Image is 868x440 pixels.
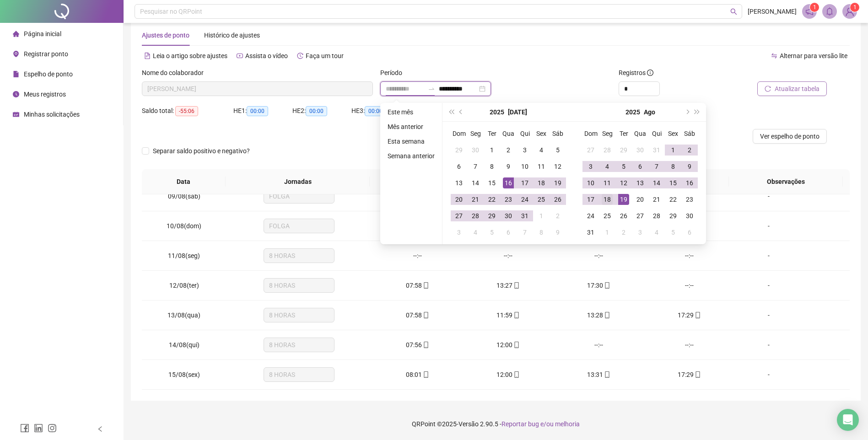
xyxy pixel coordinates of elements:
[644,103,655,121] button: month panel
[771,53,777,59] span: swap
[247,106,268,116] span: 00:00
[665,125,681,142] th: Sex
[729,169,843,194] th: Observações
[292,106,351,116] div: HE 2:
[632,175,648,191] td: 2025-08-13
[500,142,517,158] td: 2025-07-02
[536,194,547,205] div: 25
[536,145,547,156] div: 4
[651,145,662,156] div: 31
[810,3,819,12] sup: 1
[684,161,695,172] div: 9
[648,125,665,142] th: Qui
[585,145,596,156] div: 27
[850,3,859,12] sup: Atualize o seu contato no menu Meus Dados
[384,107,438,118] li: Este mês
[533,175,550,191] td: 2025-07-18
[470,227,481,238] div: 4
[503,210,514,221] div: 30
[651,340,727,350] div: --:--
[500,208,517,224] td: 2025-07-30
[142,106,233,116] div: Saldo total:
[517,208,533,224] td: 2025-07-31
[602,210,613,221] div: 25
[428,85,435,92] span: to
[519,145,530,156] div: 3
[648,224,665,241] td: 2025-09-04
[582,224,599,241] td: 2025-08-31
[582,125,599,142] th: Dom
[552,194,563,205] div: 26
[453,210,464,221] div: 27
[665,191,681,208] td: 2025-08-22
[681,224,698,241] td: 2025-09-06
[384,121,438,132] li: Mês anterior
[380,68,408,78] label: Período
[500,125,517,142] th: Qua
[550,175,566,191] td: 2025-07-19
[681,158,698,175] td: 2025-08-09
[635,210,646,221] div: 27
[451,208,467,224] td: 2025-07-27
[351,106,410,116] div: HE 3:
[470,161,481,172] div: 7
[742,340,796,350] div: -
[684,145,695,156] div: 2
[651,310,727,320] div: 17:29
[168,193,200,200] span: 09/08(sáb)
[142,32,189,39] span: Ajustes de ponto
[632,158,648,175] td: 2025-08-06
[599,142,615,158] td: 2025-07-28
[615,175,632,191] td: 2025-08-12
[269,189,329,203] span: FOLGA
[665,175,681,191] td: 2025-08-15
[446,103,456,121] button: super-prev-year
[648,158,665,175] td: 2025-08-07
[470,370,546,380] div: 12:00
[651,251,727,261] div: --:--
[269,368,329,381] span: 8 HORAS
[552,145,563,156] div: 5
[552,177,563,188] div: 19
[167,311,200,319] span: 13/08(qua)
[13,31,19,37] span: home
[379,191,455,201] div: --:--
[24,111,80,118] span: Minhas solicitações
[500,191,517,208] td: 2025-07-23
[453,177,464,188] div: 13
[453,227,464,238] div: 3
[451,175,467,191] td: 2025-07-13
[503,161,514,172] div: 9
[451,142,467,158] td: 2025-06-29
[456,103,466,121] button: prev-year
[632,142,648,158] td: 2025-07-30
[484,158,500,175] td: 2025-07-08
[519,177,530,188] div: 17
[470,251,546,261] div: --:--
[519,194,530,205] div: 24
[453,194,464,205] div: 20
[615,125,632,142] th: Ter
[665,224,681,241] td: 2025-09-05
[550,142,566,158] td: 2025-07-05
[825,7,834,16] span: bell
[602,194,613,205] div: 18
[602,177,613,188] div: 11
[484,142,500,158] td: 2025-07-01
[167,222,201,230] span: 10/08(dom)
[599,208,615,224] td: 2025-08-25
[245,52,288,59] span: Assista o vídeo
[837,409,859,431] div: Open Intercom Messenger
[142,169,226,194] th: Data
[748,6,797,16] span: [PERSON_NAME]
[517,191,533,208] td: 2025-07-24
[508,103,527,121] button: month panel
[365,106,386,116] span: 00:00
[651,280,727,290] div: --:--
[561,280,636,290] div: 17:30
[536,210,547,221] div: 1
[470,310,546,320] div: 11:59
[619,68,653,78] span: Registros
[599,158,615,175] td: 2025-08-04
[451,158,467,175] td: 2025-07-06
